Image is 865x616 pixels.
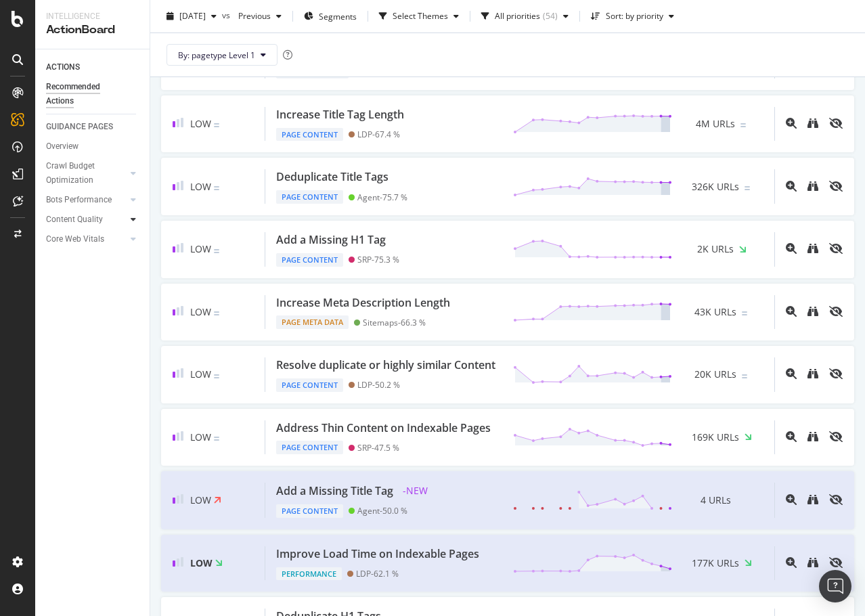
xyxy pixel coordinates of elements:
img: Equal [214,437,219,441]
img: Equal [740,123,746,127]
span: By: pagetype Level 1 [178,49,255,60]
div: eye-slash [829,494,843,505]
div: binoculars [807,243,818,254]
div: Agent - 75.7 % [357,192,407,202]
a: Content Quality [46,213,127,227]
div: ( 54 ) [543,12,558,20]
div: Deduplicate Title Tags [276,169,389,185]
div: Page Content [276,504,343,518]
button: All priorities(54) [476,5,574,27]
button: Select Themes [374,5,464,27]
div: eye-slash [829,243,843,254]
div: binoculars [807,181,818,192]
div: Address Thin Content on Indexable Pages [276,420,491,436]
a: Crawl Budget Optimization [46,159,127,188]
img: Equal [214,186,219,190]
div: LDP - 67.4 % [357,129,400,139]
span: 326K URLs [692,180,739,194]
div: Crawl Budget Optimization [46,159,117,188]
div: Page Content [276,253,343,267]
span: Low [190,117,211,130]
a: binoculars [807,307,818,318]
div: magnifying-glass-plus [786,368,797,379]
span: Low [190,556,213,569]
span: 20K URLs [694,368,736,381]
div: Open Intercom Messenger [819,570,851,602]
span: 4M URLs [696,117,735,131]
button: Segments [298,5,362,27]
div: Sitemaps - 66.3 % [363,317,426,328]
div: Improve Load Time on Indexable Pages [276,546,479,562]
div: ACTIONS [46,60,80,74]
span: 43K URLs [694,305,736,319]
img: Equal [214,249,219,253]
div: Add a Missing Title Tag [276,483,393,499]
span: Low [190,242,211,255]
div: SRP - 75.3 % [357,255,399,265]
div: Recommended Actions [46,80,127,108]
div: Page Content [276,190,343,204]
span: 177K URLs [692,556,739,570]
span: Low [190,305,211,318]
div: eye-slash [829,118,843,129]
a: binoculars [807,181,818,193]
a: Recommended Actions [46,80,140,108]
a: Overview [46,139,140,154]
div: eye-slash [829,431,843,442]
img: Equal [742,311,747,315]
div: binoculars [807,557,818,568]
div: magnifying-glass-plus [786,557,797,568]
div: Page Content [276,128,343,141]
div: magnifying-glass-plus [786,181,797,192]
div: Page Content [276,378,343,392]
div: Sort: by priority [606,12,663,20]
span: 2K URLs [697,242,734,256]
a: Core Web Vitals [46,232,127,246]
div: binoculars [807,431,818,442]
div: LDP - 50.2 % [357,380,400,390]
a: binoculars [807,558,818,569]
a: binoculars [807,369,818,380]
div: eye-slash [829,181,843,192]
div: GUIDANCE PAGES [46,120,113,134]
img: Equal [745,186,750,190]
span: - NEW [399,483,432,499]
span: 2025 Oct. 5th [179,10,206,22]
div: magnifying-glass-plus [786,494,797,505]
a: binoculars [807,244,818,255]
a: binoculars [807,432,818,443]
div: eye-slash [829,557,843,568]
span: vs [222,9,233,20]
div: magnifying-glass-plus [786,306,797,317]
button: By: pagetype Level 1 [167,44,278,66]
span: Low [190,180,211,193]
div: Increase Title Tag Length [276,107,404,123]
a: binoculars [807,118,818,130]
a: GUIDANCE PAGES [46,120,140,134]
span: Low [190,368,211,380]
div: Add a Missing H1 Tag [276,232,386,248]
div: Page Meta Data [276,315,349,329]
div: Overview [46,139,79,154]
span: Low [190,493,211,506]
a: ACTIONS [46,60,140,74]
div: magnifying-glass-plus [786,243,797,254]
div: Content Quality [46,213,103,227]
button: Sort: by priority [585,5,680,27]
div: Resolve duplicate or highly similar Content [276,357,495,373]
div: eye-slash [829,368,843,379]
span: Low [190,431,211,443]
div: Page Content [276,441,343,454]
div: binoculars [807,306,818,317]
div: binoculars [807,368,818,379]
span: 169K URLs [692,431,739,444]
img: Equal [214,123,219,127]
img: Equal [214,374,219,378]
div: All priorities [495,12,540,20]
div: Performance [276,567,342,581]
div: SRP - 47.5 % [357,443,399,453]
span: Previous [233,10,271,22]
div: Increase Meta Description Length [276,295,450,311]
span: 4 URLs [701,493,731,507]
button: [DATE] [161,5,222,27]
